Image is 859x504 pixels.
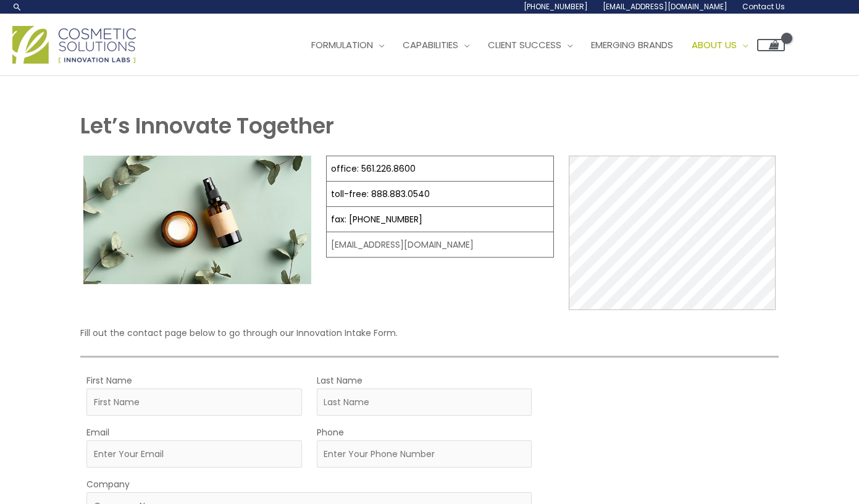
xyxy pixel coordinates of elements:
[331,213,422,225] a: fax: [PHONE_NUMBER]
[317,372,362,388] label: Last Name
[603,1,727,12] span: [EMAIL_ADDRESS][DOMAIN_NAME]
[12,26,136,64] img: Cosmetic Solutions Logo
[302,27,393,64] a: Formulation
[86,424,109,440] label: Email
[403,38,458,51] span: Capabilities
[86,476,130,492] label: Company
[488,38,561,51] span: Client Success
[86,372,132,388] label: First Name
[317,424,344,440] label: Phone
[393,27,479,64] a: Capabilities
[682,27,757,64] a: About Us
[311,38,373,51] span: Formulation
[524,1,588,12] span: [PHONE_NUMBER]
[80,325,779,341] p: Fill out the contact page below to go through our Innovation Intake Form.
[591,38,673,51] span: Emerging Brands
[582,27,682,64] a: Emerging Brands
[757,39,785,51] a: View Shopping Cart, empty
[317,388,532,416] input: Last Name
[326,232,553,258] td: [EMAIL_ADDRESS][DOMAIN_NAME]
[86,440,302,468] input: Enter Your Email
[692,38,737,51] span: About Us
[293,27,785,64] nav: Site Navigation
[479,27,582,64] a: Client Success
[12,2,22,12] a: Search icon link
[83,156,311,284] img: Contact page image for private label skincare manufacturer Cosmetic solutions shows a skin care b...
[86,388,302,416] input: First Name
[80,111,334,141] strong: Let’s Innovate Together
[317,440,532,468] input: Enter Your Phone Number
[331,162,416,175] a: office: 561.226.8600
[331,188,430,200] a: toll-free: 888.883.0540
[742,1,785,12] span: Contact Us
